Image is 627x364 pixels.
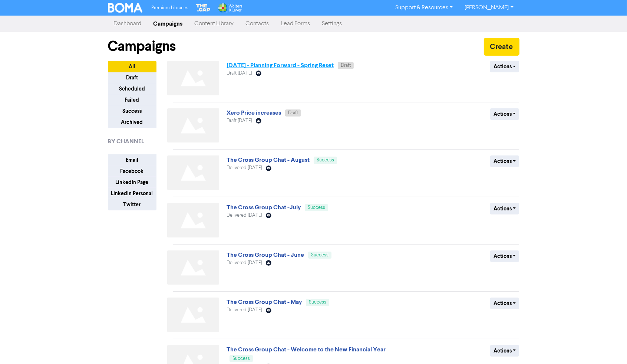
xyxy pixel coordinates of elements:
a: Content Library [189,16,240,31]
img: Not found [167,108,219,143]
a: Xero Price increases [227,109,281,117]
span: Premium Libraries: [151,6,189,10]
img: Not found [167,155,219,190]
span: Draft [341,63,351,68]
span: Success [309,300,326,305]
button: Create [484,38,519,56]
button: Actions [490,61,519,72]
span: Success [317,158,334,163]
span: Success [308,205,325,210]
img: Wolters Kluwer [217,3,242,13]
a: The Cross Group Chat - May [227,298,302,306]
button: All [108,61,156,72]
span: Delivered [DATE] [227,213,262,218]
span: BY CHANNEL [108,137,145,146]
img: Not found [167,61,219,95]
a: Campaigns [148,16,189,31]
button: Failed [108,94,156,106]
img: Not found [167,203,219,237]
a: Settings [316,16,348,31]
span: Delivered [DATE] [227,308,262,312]
a: The Cross Group Chat - August [227,156,310,164]
iframe: Chat Widget [590,328,627,364]
a: [PERSON_NAME] [459,2,519,14]
a: The Cross Group Chat - Welcome to the New Financial Year [227,346,386,353]
a: Contacts [240,16,275,31]
button: Facebook [108,165,156,177]
button: Scheduled [108,83,156,95]
a: The Cross Group Chat -July [227,204,301,211]
h1: Campaigns [108,38,176,55]
img: Not found [167,250,219,285]
span: Success [232,356,250,361]
span: Draft [DATE] [227,118,252,123]
button: Success [108,105,156,117]
button: LinkedIn Personal [108,188,156,199]
a: [DATE] - Planning Forward - Spring Reset [227,62,334,69]
span: Delivered [DATE] [227,260,262,265]
a: Lead Forms [275,16,316,31]
button: Draft [108,72,156,83]
a: Dashboard [108,16,148,31]
button: Archived [108,117,156,128]
span: Draft [DATE] [227,71,252,76]
a: Support & Resources [389,2,459,14]
button: Actions [490,298,519,309]
button: Twitter [108,199,156,210]
button: Email [108,154,156,166]
button: LinkedIn Page [108,177,156,188]
button: Actions [490,345,519,357]
button: Actions [490,203,519,214]
img: The Gap [195,3,211,13]
span: Success [311,253,329,258]
button: Actions [490,108,519,120]
span: Delivered [DATE] [227,165,262,170]
a: The Cross Group Chat - June [227,251,304,259]
img: BOMA Logo [108,3,143,13]
span: Draft [288,111,298,115]
button: Actions [490,250,519,262]
button: Actions [490,155,519,167]
img: Not found [167,298,219,332]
